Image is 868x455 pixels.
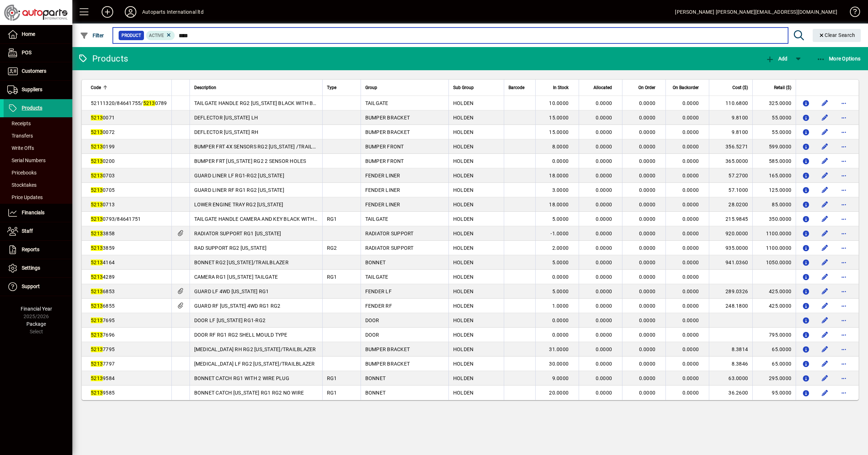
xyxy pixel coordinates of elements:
[673,84,699,92] span: On Backorder
[552,144,569,149] span: 8.0000
[365,173,400,178] span: FENDER LINER
[752,226,796,241] td: 1100.0000
[119,5,142,18] button: Profile
[552,158,569,164] span: 0.0000
[194,332,288,338] span: DOOR RF RG1 RG2 SHELL MOULD TYPE
[682,173,699,178] span: 0.0000
[709,125,752,139] td: 9.8100
[838,112,850,123] button: More options
[4,167,72,179] a: Pricebooks
[639,129,656,135] span: 0.0000
[91,231,103,236] em: 5213
[583,84,618,92] div: Allocated
[194,216,397,222] span: TAILGATE HANDLE CAMERA AND KEY BLACK WITH CHROME HANDLE [US_STATE] RG2
[819,184,831,196] button: Edit
[682,216,699,222] span: 0.0000
[815,52,863,65] button: More Options
[91,317,103,323] em: 5213
[91,158,103,164] em: 5213
[709,284,752,299] td: 289.0326
[752,125,796,139] td: 55.0000
[682,317,699,323] span: 0.0000
[838,387,850,399] button: More options
[639,202,656,207] span: 0.0000
[91,158,115,164] span: 0200
[22,50,31,55] span: POS
[596,332,612,338] span: 0.0000
[96,5,119,18] button: Add
[91,274,115,280] span: 4289
[552,216,569,222] span: 5.0000
[91,129,103,135] em: 5213
[453,231,474,236] span: HOLDEN
[91,202,103,207] em: 5213
[838,199,850,210] button: More options
[365,202,400,207] span: FENDER LINER
[552,288,569,294] span: 5.0000
[91,115,103,121] em: 5213
[639,260,656,265] span: 0.0000
[596,187,612,193] span: 0.0000
[752,96,796,110] td: 325.0000
[838,315,850,326] button: More options
[596,260,612,265] span: 0.0000
[91,100,167,106] span: 52111320/84641755/ 0789
[596,274,612,280] span: 0.0000
[732,84,748,92] span: Cost ($)
[194,303,281,309] span: GUARD RF [US_STATE] 4WD RG1 RG2
[709,241,752,255] td: 935.0000
[552,245,569,251] span: 2.0000
[549,115,569,121] span: 15.0000
[365,288,392,294] span: FENDER LF
[91,231,115,236] span: 3858
[194,115,258,121] span: DEFLECTOR [US_STATE] LH
[838,300,850,312] button: More options
[709,197,752,212] td: 28.0200
[639,288,656,294] span: 0.0000
[327,216,337,222] span: RG1
[549,173,569,178] span: 18.0000
[682,231,699,236] span: 0.0000
[194,288,269,294] span: GUARD LF 4WD [US_STATE] RG1
[817,56,861,62] span: More Options
[365,274,388,280] span: TAILGATE
[7,194,43,200] span: Price Updates
[453,173,474,178] span: HOLDEN
[709,226,752,241] td: 920.0000
[327,84,356,92] div: Type
[752,197,796,212] td: 85.0000
[819,228,831,239] button: Edit
[194,317,266,323] span: DOOR LF [US_STATE] RG1-RG2
[4,191,72,203] a: Price Updates
[682,202,699,207] span: 0.0000
[819,97,831,109] button: Edit
[552,274,569,280] span: 0.0000
[365,115,410,121] span: BUMPER BRACKET
[639,173,656,178] span: 0.0000
[550,231,569,236] span: -1.0000
[143,100,155,106] em: 5213
[365,187,400,193] span: FENDER LINER
[91,332,115,338] span: 7696
[4,179,72,191] a: Stocktakes
[596,245,612,251] span: 0.0000
[91,84,167,92] div: Code
[813,29,861,42] button: Clear
[7,182,37,188] span: Stocktakes
[91,288,103,294] em: 5213
[194,158,306,164] span: BUMPER FRT [US_STATE] RG2 2 SENSOR HOLES
[627,84,662,92] div: On Order
[819,372,831,384] button: Edit
[453,288,474,294] span: HOLDEN
[91,216,141,222] span: 0793/84641751
[91,216,103,222] em: 5213
[819,141,831,152] button: Edit
[365,260,386,265] span: BONNET
[838,271,850,283] button: More options
[838,141,850,152] button: More options
[453,158,474,164] span: HOLDEN
[596,129,612,135] span: 0.0000
[509,84,531,92] div: Barcode
[774,84,791,92] span: Retail ($)
[4,241,72,259] a: Reports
